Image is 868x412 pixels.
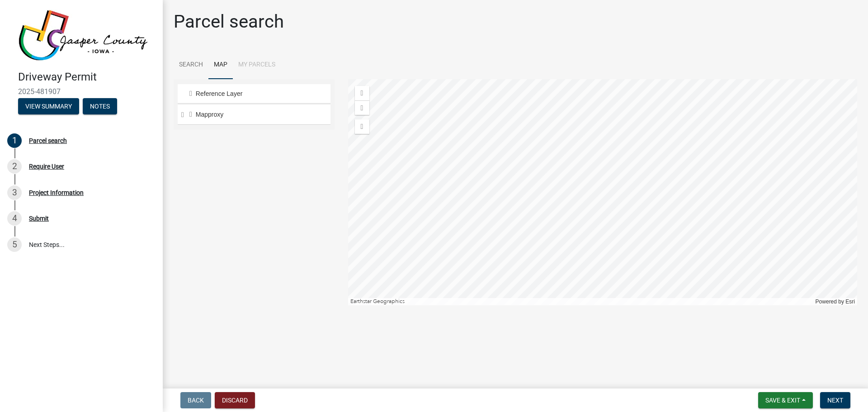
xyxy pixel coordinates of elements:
button: Discard [215,392,255,408]
div: Reference Layer [188,90,327,99]
button: Notes [83,98,117,114]
a: Search [174,51,208,80]
div: 2 [7,159,22,174]
li: Reference Layer [178,84,330,104]
div: 3 [7,185,22,200]
span: Save & Exit [765,397,800,404]
img: Jasper County, Iowa [18,9,148,61]
a: Map [208,51,233,80]
span: Mapproxy [198,111,327,119]
span: Expand [181,111,188,121]
span: Reference Layer [198,90,327,98]
div: Mapproxy [188,111,327,120]
span: 2025-481907 [18,87,145,96]
div: 5 [7,237,22,252]
wm-modal-confirm: Summary [18,103,79,110]
li: Mapproxy [178,106,330,127]
div: Earthstar Geographics [348,298,813,305]
a: Esri [846,298,855,305]
button: View Summary [18,98,79,114]
div: 1 [7,133,22,148]
h1: Parcel search [174,11,284,33]
h4: Driveway Permit [18,71,156,84]
button: Save & Exit [758,392,813,408]
span: Next [827,397,843,404]
span: Back [188,397,204,404]
button: Next [820,392,850,408]
button: Back [180,392,211,408]
div: Project Information [29,189,84,196]
div: Zoom in [355,86,369,100]
div: Zoom out [355,100,369,115]
div: 4 [7,211,22,226]
ul: Layer List [177,82,331,129]
wm-modal-confirm: Notes [83,103,117,110]
div: Parcel search [29,137,67,144]
div: Powered by [813,298,857,305]
div: Submit [29,215,49,222]
div: Require User [29,163,64,170]
div: Find my location [355,119,369,134]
